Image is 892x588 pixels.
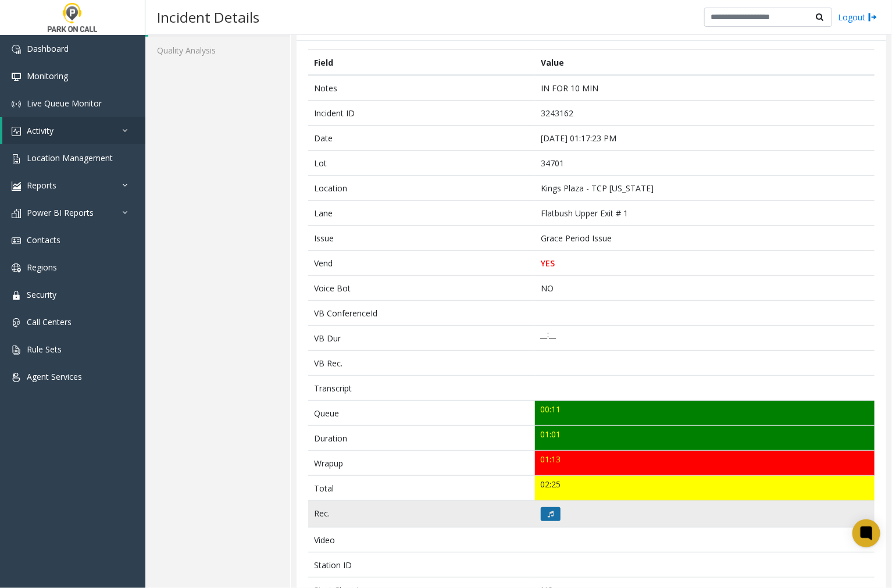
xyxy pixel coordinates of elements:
img: 'icon' [12,127,21,136]
span: Reports [27,180,56,191]
span: Dashboard [27,43,69,54]
th: Field [308,50,535,76]
td: Transcript [308,376,535,401]
td: 01:01 [535,426,875,451]
td: Grace Period Issue [535,226,875,251]
span: Regions [27,262,57,273]
a: Logout [838,11,877,23]
td: [DATE] 01:17:23 PM [535,126,875,151]
td: Wrapup [308,451,535,476]
img: 'icon' [12,373,21,382]
td: Lot [308,151,535,176]
td: VB ConferenceId [308,301,535,326]
img: 'icon' [12,72,21,81]
span: Location Management [27,152,113,163]
img: 'icon' [12,345,21,355]
td: Kings Plaza - TCP [US_STATE] [535,176,875,201]
img: 'icon' [12,291,21,300]
td: VB Rec. [308,351,535,376]
td: Issue [308,226,535,251]
td: IN FOR 10 MIN [535,75,875,101]
td: 34701 [535,151,875,176]
td: Location [308,176,535,201]
td: Total [308,476,535,501]
td: Voice Bot [308,276,535,301]
td: 02:25 [535,476,875,501]
td: Video [308,528,535,553]
td: Notes [308,75,535,101]
span: Live Queue Monitor [27,98,102,109]
img: 'icon' [12,181,21,191]
span: Contacts [27,234,60,245]
td: Flatbush Upper Exit # 1 [535,201,875,226]
td: 3243162 [535,101,875,126]
span: Monitoring [27,70,68,81]
span: Activity [27,125,53,136]
td: Incident ID [308,101,535,126]
td: 01:13 [535,451,875,476]
th: Value [535,50,875,76]
td: Queue [308,401,535,426]
td: 00:11 [535,401,875,426]
img: logout [868,11,877,23]
a: Activity [2,117,145,144]
td: Rec. [308,501,535,528]
td: __:__ [535,326,875,351]
span: Rule Sets [27,344,62,355]
span: Agent Services [27,371,82,382]
td: Date [308,126,535,151]
img: 'icon' [12,45,21,54]
p: YES [541,257,868,269]
td: Lane [308,201,535,226]
h3: Incident Details [151,3,265,31]
td: Duration [308,426,535,451]
img: 'icon' [12,99,21,109]
td: Station ID [308,553,535,578]
p: NO [541,282,868,294]
img: 'icon' [12,209,21,218]
img: 'icon' [12,236,21,245]
td: VB Dur [308,326,535,351]
a: Quality Analysis [145,37,290,64]
img: 'icon' [12,154,21,163]
span: Security [27,289,56,300]
img: 'icon' [12,318,21,327]
img: 'icon' [12,263,21,273]
span: Call Centers [27,316,72,327]
span: Power BI Reports [27,207,94,218]
td: Vend [308,251,535,276]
